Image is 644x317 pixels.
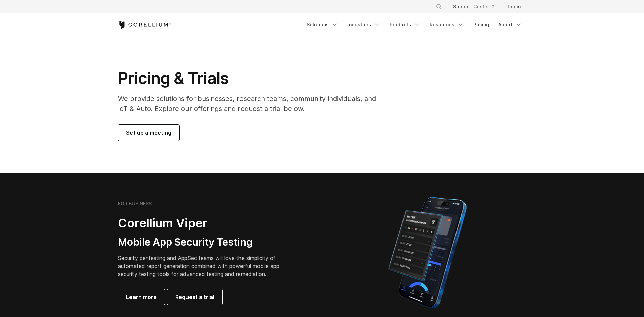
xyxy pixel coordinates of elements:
a: Learn more [118,289,165,305]
div: Navigation Menu [303,19,526,31]
a: Industries [343,19,384,31]
span: Learn more [126,293,157,301]
span: Request a trial [175,293,214,301]
h1: Pricing & Trials [118,68,385,88]
a: Support Center [448,1,500,13]
a: Solutions [303,19,342,31]
h6: FOR BUSINESS [118,201,152,207]
button: Search [433,1,445,13]
p: Security pentesting and AppSec teams will love the simplicity of automated report generation comb... [118,254,290,278]
div: Navigation Menu [428,1,526,13]
a: Resources [426,19,468,31]
h3: Mobile App Security Testing [118,236,290,249]
a: Request a trial [167,289,222,305]
p: We provide solutions for businesses, research teams, community individuals, and IoT & Auto. Explo... [118,94,385,114]
a: About [494,19,526,31]
a: Products [386,19,424,31]
a: Login [502,1,526,13]
h2: Corellium Viper [118,216,290,231]
img: Corellium MATRIX automated report on iPhone showing app vulnerability test results across securit... [377,194,478,311]
a: Corellium Home [118,21,171,29]
span: Set up a meeting [126,129,171,137]
a: Pricing [469,19,493,31]
a: Set up a meeting [118,125,179,141]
